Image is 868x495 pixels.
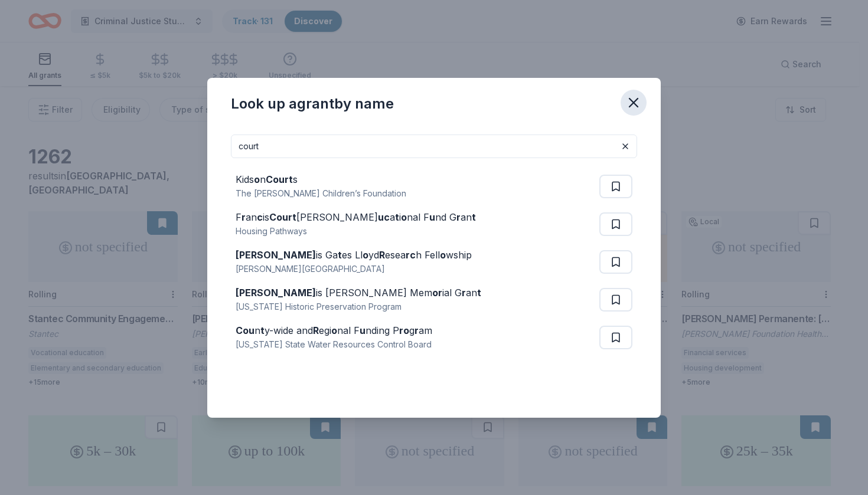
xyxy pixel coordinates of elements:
[429,211,435,223] strong: u
[313,324,319,336] strong: R
[378,211,390,223] strong: uc
[236,262,472,276] div: [PERSON_NAME][GEOGRAPHIC_DATA]
[456,211,461,223] strong: r
[242,211,246,223] strong: r
[254,173,260,185] strong: o
[236,172,406,186] div: Kids n s
[236,300,481,314] div: [US_STATE] Historic Preservation Program
[331,324,337,336] strong: o
[236,287,316,299] strong: [PERSON_NAME]
[338,249,342,261] strong: t
[432,287,442,299] strong: or
[399,324,409,336] strong: ro
[236,286,481,300] div: is [PERSON_NAME] Mem ial G an
[472,211,476,223] strong: t
[236,249,316,261] strong: [PERSON_NAME]
[236,337,432,352] div: [US_STATE] State Water Resources Control Board
[266,173,293,185] strong: Court
[236,186,406,201] div: The [PERSON_NAME] Children’s Foundation
[236,210,476,224] div: F an is [PERSON_NAME] a i nal F nd G an
[260,324,265,336] strong: t
[462,287,466,299] strong: r
[440,249,446,261] strong: o
[269,211,296,223] strong: Court
[257,211,263,223] strong: c
[379,249,385,261] strong: R
[406,249,416,261] strong: rc
[236,224,476,238] div: Housing Pathways
[231,94,394,113] div: Look up a grant by name
[236,324,254,336] strong: Cou
[360,324,366,336] strong: u
[395,211,399,223] strong: t
[415,324,419,336] strong: r
[231,135,637,158] input: Search
[401,211,407,223] strong: o
[236,248,472,262] div: is Ga es Ll yd esea h Fell wship
[363,249,368,261] strong: o
[477,287,481,299] strong: t
[236,323,432,337] div: n y-wide and egi nal F nding P g am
